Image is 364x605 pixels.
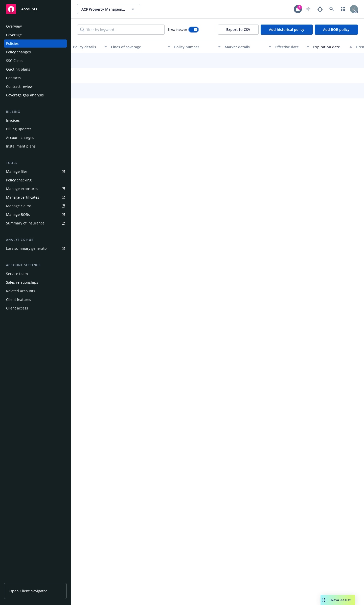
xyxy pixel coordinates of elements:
[4,270,67,278] a: Service team
[350,5,358,13] img: photo
[4,287,67,295] a: Related accounts
[6,57,23,65] div: SSC Cases
[226,27,250,32] span: Export to CSV
[21,7,37,11] span: Accounts
[297,5,302,10] div: 6
[269,27,304,32] span: Add historical policy
[4,211,67,219] a: Manage BORs
[261,25,313,35] button: Add historical policy
[6,142,36,150] div: Installment plans
[4,185,67,193] a: Manage exposures
[4,263,67,268] div: Account settings
[4,176,67,184] a: Policy checking
[6,176,32,184] div: Policy checking
[6,82,33,91] div: Contract review
[6,193,39,201] div: Manage certificates
[81,7,125,12] span: ACF Property Management, Inc.
[331,598,351,602] span: Nova Assist
[71,41,109,53] button: Policy details
[6,219,44,227] div: Summary of insurance
[4,91,67,99] a: Coverage gap analysis
[321,595,327,605] div: Drag to move
[4,109,67,114] div: Billing
[4,244,67,253] a: Loss summary generator
[4,142,67,150] a: Installment plans
[6,296,31,304] div: Client features
[303,4,313,14] a: Start snowing
[6,287,35,295] div: Related accounts
[109,41,172,53] button: Lines of coverage
[4,65,67,73] a: Quoting plans
[6,125,32,133] div: Billing updates
[168,27,187,32] span: Show inactive
[327,4,337,14] a: Search
[6,31,22,39] div: Coverage
[4,2,67,16] a: Accounts
[4,193,67,201] a: Manage certificates
[6,65,30,73] div: Quoting plans
[174,44,215,50] div: Policy number
[321,595,355,605] button: Nova Assist
[6,244,48,253] div: Loss summary generator
[4,116,67,124] a: Invoices
[9,588,47,594] span: Open Client Navigator
[4,31,67,39] a: Coverage
[4,134,67,142] a: Account charges
[4,168,67,176] a: Manage files
[4,39,67,48] a: Policies
[338,4,348,14] a: Switch app
[311,41,354,53] button: Expiration date
[313,44,347,50] div: Expiration date
[6,22,22,30] div: Overview
[73,44,101,50] div: Policy details
[4,22,67,30] a: Overview
[6,185,38,193] div: Manage exposures
[4,74,67,82] a: Contacts
[4,57,67,65] a: SSC Cases
[4,304,67,312] a: Client access
[6,211,30,219] div: Manage BORs
[6,168,28,176] div: Manage files
[77,25,165,35] input: Filter by keyword...
[172,41,223,53] button: Policy number
[111,44,165,50] div: Lines of coverage
[273,41,311,53] button: Effective date
[6,270,28,278] div: Service team
[4,202,67,210] a: Manage claims
[6,116,20,124] div: Invoices
[323,27,350,32] span: Add BOR policy
[6,134,34,142] div: Account charges
[4,125,67,133] a: Billing updates
[315,25,358,35] button: Add BOR policy
[6,74,21,82] div: Contacts
[6,304,28,312] div: Client access
[4,296,67,304] a: Client features
[275,44,304,50] div: Effective date
[315,4,325,14] a: Report a Bug
[225,44,266,50] div: Market details
[4,278,67,286] a: Sales relationships
[4,237,67,242] div: Analytics hub
[6,202,32,210] div: Manage claims
[6,91,44,99] div: Coverage gap analysis
[6,278,38,286] div: Sales relationships
[4,160,67,165] div: Tools
[223,41,273,53] button: Market details
[4,219,67,227] a: Summary of insurance
[4,82,67,91] a: Contract review
[6,48,31,56] div: Policy changes
[4,48,67,56] a: Policy changes
[218,25,259,35] button: Export to CSV
[6,39,19,48] div: Policies
[77,4,140,14] button: ACF Property Management, Inc.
